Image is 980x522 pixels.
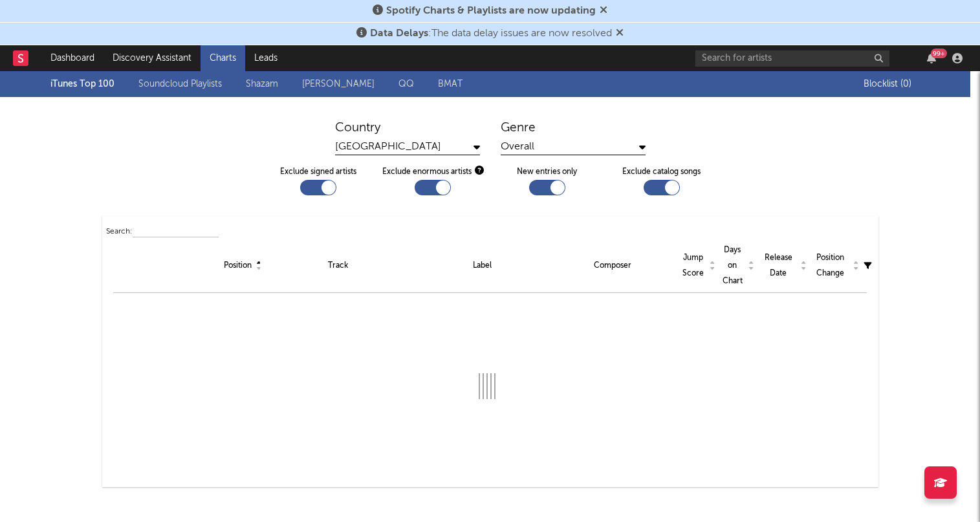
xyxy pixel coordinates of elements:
[420,258,544,274] div: Label
[681,250,714,281] div: Jump Score
[616,28,624,39] span: Dismiss
[280,164,356,180] label: Exclude signed artists
[475,166,484,175] button: Exclude enormous artists
[812,250,858,281] div: Position Change
[721,243,754,289] div: Days on Chart
[398,76,414,92] a: QQ
[263,258,413,274] div: Track
[103,45,201,71] a: Discovery Assistant
[246,76,278,92] a: Shazam
[224,258,257,274] div: Position
[927,53,936,63] button: 99+
[386,6,596,16] span: Spotify Charts & Playlists are now updating
[501,120,646,136] div: Genre
[900,76,920,92] span: ( 0 )
[864,80,920,89] span: Blocklist
[335,120,480,136] div: Country
[106,228,133,235] span: Search:
[302,76,375,92] a: [PERSON_NAME]
[138,76,222,92] a: Soundcloud Playlists
[370,28,612,39] span: : The data delay issues are now resolved
[370,28,428,39] span: Data Delays
[245,45,287,71] a: Leads
[550,258,675,274] div: Composer
[759,250,805,281] div: Release Date
[501,139,646,155] div: Overall
[335,139,480,155] div: [GEOGRAPHIC_DATA]
[931,49,947,58] div: 99 +
[382,164,484,180] div: Exclude enormous artists
[201,45,245,71] a: Charts
[438,76,463,92] a: BMAT
[41,45,103,71] a: Dashboard
[622,164,701,180] label: Exclude catalog songs
[695,50,889,67] input: Search for artists
[600,6,607,16] span: Dismiss
[517,164,577,180] label: New entries only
